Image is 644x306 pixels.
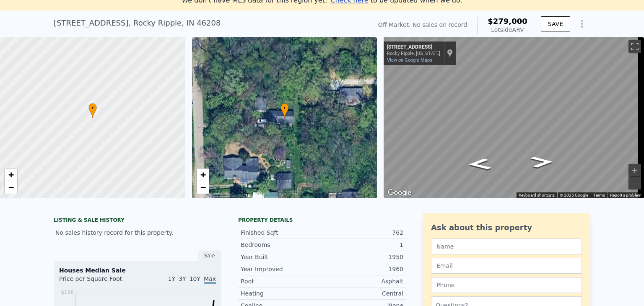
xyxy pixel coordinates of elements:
a: Zoom out [197,181,209,194]
div: Price per Square Foot [59,275,138,288]
span: • [88,104,97,112]
div: Roof [241,277,322,285]
div: • [88,103,97,118]
div: 1960 [322,265,403,273]
div: Lotside ARV [488,26,527,34]
button: Show Options [574,16,590,32]
path: Go North, Crown St [458,156,501,173]
div: 762 [322,228,403,237]
span: − [200,182,205,192]
span: + [8,169,14,180]
span: 1Y [168,275,175,282]
div: • [280,103,289,118]
div: No sales history record for this property. [54,225,221,240]
input: Email [431,258,582,274]
div: Year Improved [241,265,322,273]
a: Open this area in Google Maps (opens a new window) [386,187,413,198]
div: Asphalt [322,277,403,285]
div: [STREET_ADDRESS] [387,44,440,51]
a: Report a problem [610,193,641,197]
span: 10Y [190,275,200,282]
button: Zoom out [628,177,641,189]
div: [STREET_ADDRESS] , Rocky Ripple , IN 46208 [54,17,221,29]
span: © 2025 Google [560,193,588,197]
img: Google [386,187,413,198]
div: Off Market. No sales on record [378,21,467,29]
button: Keyboard shortcuts [519,192,555,198]
div: Street View [384,37,644,198]
span: + [200,169,205,180]
a: Terms [593,193,605,197]
span: 3Y [179,275,186,282]
div: Sale [198,250,221,261]
input: Phone [431,277,582,293]
a: Zoom out [5,181,17,194]
div: 1950 [322,253,403,261]
input: Name [431,239,582,254]
a: Show location on map [447,49,453,58]
span: • [280,104,289,112]
tspan: $198 [61,289,74,295]
span: − [8,182,14,192]
button: Zoom in [628,164,641,176]
div: Property details [238,217,406,223]
div: 1 [322,241,403,249]
button: SAVE [541,16,570,31]
span: $279,000 [488,17,527,26]
button: Toggle fullscreen view [628,40,641,53]
a: Zoom in [197,169,209,181]
div: Central [322,289,403,298]
a: Zoom in [5,169,17,181]
div: LISTING & SALE HISTORY [54,217,221,225]
div: Ask about this property [431,222,582,233]
div: Bedrooms [241,241,322,249]
a: View on Google Maps [387,57,432,63]
path: Go South, Crown St [521,153,563,171]
div: Year Built [241,253,322,261]
div: Rocky Ripple, [US_STATE] [387,51,440,56]
div: Map [384,37,644,198]
div: Heating [241,289,322,298]
span: Max [204,275,216,284]
div: Houses Median Sale [59,266,216,275]
div: Finished Sqft [241,228,322,237]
